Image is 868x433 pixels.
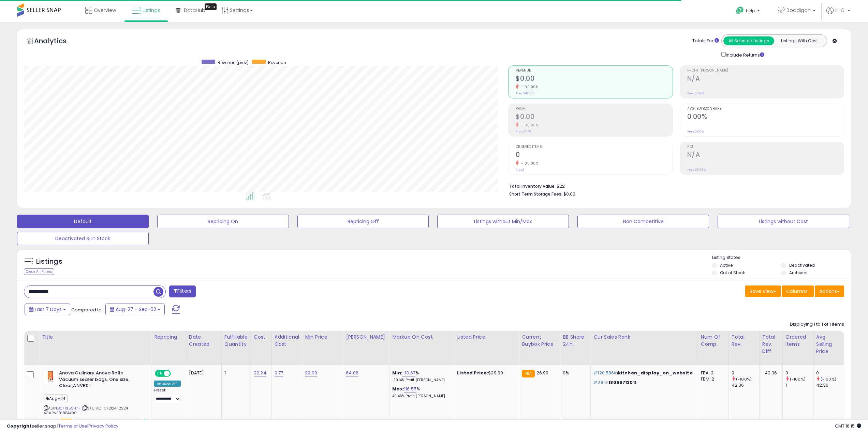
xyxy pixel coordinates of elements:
button: Last 7 Days [25,304,70,315]
a: 0.77 [275,370,283,376]
div: Repricing [154,334,183,341]
div: Displaying 1 to 1 of 1 items [790,321,844,328]
span: Ordered Items [516,145,672,149]
span: Revenue [268,60,286,65]
div: 0 [785,370,813,376]
small: (-100%) [736,376,752,382]
span: Aug-27 - Sep-02 [116,306,156,313]
h2: $0.00 [516,113,672,122]
span: kitchen_display_on_website [618,370,693,376]
h2: 0.00% [687,113,844,122]
small: Prev: 1 [516,168,524,172]
h2: N/A [687,75,844,84]
span: #120,586 [593,370,614,376]
div: % [392,370,449,383]
div: 0 [732,370,759,376]
small: (-100%) [790,376,806,382]
h2: 0 [516,151,672,160]
button: Repricing On [157,215,289,228]
span: Avg. Buybox Share [687,107,844,111]
div: % [392,386,449,399]
span: OFF [170,371,181,376]
small: -100.00% [519,123,538,128]
span: Last 7 Days [35,306,62,313]
div: FBM: 2 [701,376,723,382]
p: -10.14% Profit [PERSON_NAME] [392,378,449,383]
a: Terms of Use [58,423,87,429]
span: FBA [60,419,72,424]
img: 41pqQYzZDKL._SL40_.jpg [44,370,57,384]
h5: Analytics [34,36,80,47]
div: Totals For [692,38,719,44]
div: Markup on Cost [392,334,451,341]
small: Prev: $42.36 [516,91,533,95]
div: Additional Cost [275,334,299,348]
span: 26.99 [536,370,549,376]
b: Anova Culinary Anova Rolls Vacuum sealer bags, One size, Clear,ANVR01 [59,370,142,391]
button: Listings without Min/Max [437,215,569,228]
label: Out of Stock [720,270,745,276]
span: Help [746,8,755,14]
a: -13.67 [402,370,415,376]
h2: $0.00 [516,75,672,84]
div: FBA: 2 [701,370,723,376]
span: Compared to: [71,307,103,313]
b: Min: [392,370,402,376]
button: Deactivated & In Stock [17,232,149,245]
small: Prev: 0.00% [687,129,704,134]
div: Current Buybox Price [522,334,557,348]
div: Amazon AI * [154,381,181,387]
a: 29.99 [305,370,317,376]
th: The percentage added to the cost of goods (COGS) that forms the calculator for Min & Max prices. [389,331,454,365]
a: 116.55 [404,386,416,392]
div: 1 [785,382,813,388]
span: DataHub [184,7,205,14]
a: 22.24 [254,370,266,376]
span: Hi Cj [835,7,845,14]
span: Listings [143,7,160,14]
span: Profit [516,107,672,111]
div: BB Share 24h. [563,334,588,348]
p: 40.46% Profit [PERSON_NAME] [392,394,449,399]
button: Listings without Cost [718,215,849,228]
div: 42.36 [816,382,844,388]
label: Deactivated [789,262,815,268]
button: Save View [745,285,781,297]
label: Active [720,262,733,268]
small: FBA [522,370,534,377]
span: Overview [94,7,116,14]
b: Short Term Storage Fees: [509,191,562,197]
b: Listed Price: [457,370,488,376]
div: Total Rev. Diff. [762,334,780,355]
a: B07XL5SH7F [58,405,80,411]
div: Preset: [154,388,181,403]
div: [PERSON_NAME] [346,334,386,341]
button: Repricing Off [297,215,429,228]
div: Title [42,334,148,341]
a: Help [731,1,767,22]
small: (-100%) [821,376,836,382]
p: Listing States: [712,254,851,261]
div: Fulfillable Quantity [224,334,248,348]
button: All Selected Listings [723,36,774,45]
span: #281 [593,379,605,386]
a: Privacy Policy [88,423,118,429]
span: Revenue [516,69,672,73]
span: Boddigan [786,7,811,14]
button: Default [17,215,149,228]
h5: Listings [36,257,62,266]
div: -42.36 [762,370,777,376]
div: seller snap | | [7,423,118,430]
b: Total Inventory Value: [509,183,556,189]
span: | SKU: AC-072124-2224-ACARVSB-BB4490 [44,405,130,416]
div: Tooltip anchor [205,3,217,10]
span: 18066713011 [608,379,636,386]
span: ROI [687,145,844,149]
div: Date Created [189,334,219,348]
div: Min Price [305,334,340,341]
button: Aug-27 - Sep-02 [105,304,165,315]
div: 1 [224,370,246,376]
li: $22 [509,182,839,190]
strong: Copyright [7,423,32,429]
span: Profit [PERSON_NAME] [687,69,844,73]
